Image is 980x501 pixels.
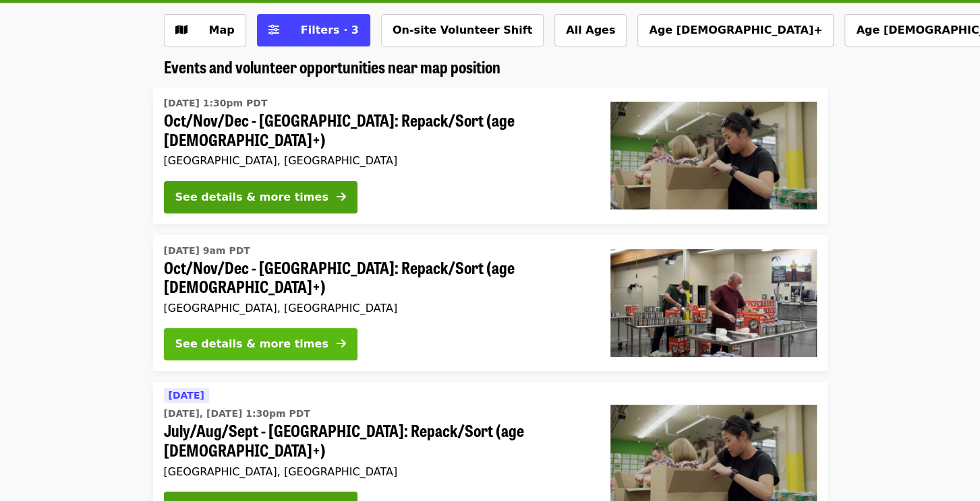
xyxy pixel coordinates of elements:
button: Filters (3 selected) [257,14,370,46]
button: Age [DEMOGRAPHIC_DATA]+ [637,14,834,46]
img: Oct/Nov/Dec - Portland: Repack/Sort (age 16+) organized by Oregon Food Bank [610,249,817,357]
span: Oct/Nov/Dec - [GEOGRAPHIC_DATA]: Repack/Sort (age [DEMOGRAPHIC_DATA]+) [164,110,589,149]
div: See details & more times [175,336,328,352]
i: arrow-right icon [337,191,346,203]
a: See details for "Oct/Nov/Dec - Portland: Repack/Sort (age 16+)" [153,235,828,372]
button: See details & more times [164,328,357,360]
span: Oct/Nov/Dec - [GEOGRAPHIC_DATA]: Repack/Sort (age [DEMOGRAPHIC_DATA]+) [164,258,589,297]
i: arrow-right icon [337,337,346,350]
div: [GEOGRAPHIC_DATA], [GEOGRAPHIC_DATA] [164,465,589,478]
button: On-site Volunteer Shift [381,14,544,46]
time: [DATE] 1:30pm PDT [164,96,268,110]
div: See details & more times [175,189,328,205]
i: sliders-h icon [268,24,279,36]
button: Show map view [164,14,246,46]
time: [DATE] 9am PDT [164,244,250,258]
span: Map [209,24,235,36]
button: See details & more times [164,181,357,213]
img: Oct/Nov/Dec - Portland: Repack/Sort (age 8+) organized by Oregon Food Bank [610,102,817,209]
a: See details for "Oct/Nov/Dec - Portland: Repack/Sort (age 8+)" [153,88,828,224]
span: [DATE] [169,390,204,401]
div: [GEOGRAPHIC_DATA], [GEOGRAPHIC_DATA] [164,154,589,167]
span: July/Aug/Sept - [GEOGRAPHIC_DATA]: Repack/Sort (age [DEMOGRAPHIC_DATA]+) [164,421,589,460]
button: All Ages [554,14,627,46]
span: Filters · 3 [301,24,359,36]
i: map icon [175,24,188,36]
span: Events and volunteer opportunities near map position [164,55,500,78]
div: [GEOGRAPHIC_DATA], [GEOGRAPHIC_DATA] [164,302,589,314]
time: [DATE], [DATE] 1:30pm PDT [164,407,310,421]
